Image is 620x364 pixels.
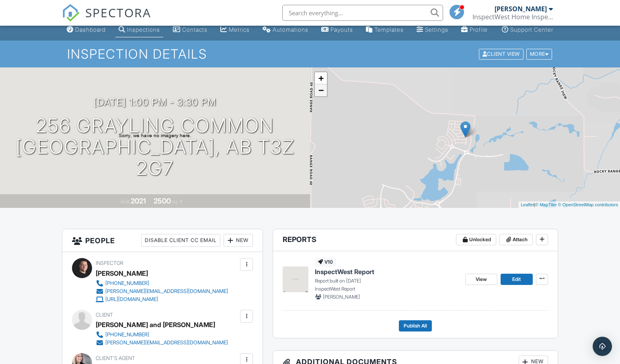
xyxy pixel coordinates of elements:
[105,340,228,346] div: [PERSON_NAME][EMAIL_ADDRESS][DOMAIN_NAME]
[96,331,228,339] a: [PHONE_NUMBER]
[96,267,148,279] div: [PERSON_NAME]
[67,47,553,61] h1: Inspection Details
[105,280,149,287] div: [PHONE_NUMBER]
[558,202,618,207] a: © OpenStreetMap contributors
[499,22,556,37] a: Support Center
[96,339,228,347] a: [PERSON_NAME][EMAIL_ADDRESS][DOMAIN_NAME]
[13,115,297,179] h1: 256 Grayling Common [GEOGRAPHIC_DATA], AB T3Z 2G7
[96,260,123,266] span: Inspector
[374,26,404,33] div: Templates
[105,288,228,295] div: [PERSON_NAME][EMAIL_ADDRESS][DOMAIN_NAME]
[115,22,163,37] a: Inspections
[96,279,228,287] a: [PHONE_NUMBER]
[472,13,553,21] div: InspectWest Home Inspection Ltd.
[521,202,534,207] a: Leaflet
[94,97,216,108] h3: [DATE] 1:00 pm - 3:30 pm
[121,199,129,205] span: Built
[62,4,80,22] img: The Best Home Inspection Software - Spectora
[96,287,228,295] a: [PERSON_NAME][EMAIL_ADDRESS][DOMAIN_NAME]
[273,26,308,33] div: Automations
[495,5,547,13] div: [PERSON_NAME]
[217,22,253,37] a: Metrics
[96,319,215,331] div: [PERSON_NAME] and [PERSON_NAME]
[85,4,151,21] span: SPECTORA
[224,234,253,247] div: New
[259,22,312,37] a: Automations (Basic)
[363,22,407,37] a: Templates
[282,5,443,21] input: Search everything...
[64,22,109,37] a: Dashboard
[519,201,620,208] div: |
[229,26,250,33] div: Metrics
[131,197,146,205] div: 2021
[526,49,552,59] div: More
[105,331,149,338] div: [PHONE_NUMBER]
[154,197,171,205] div: 2500
[96,295,228,303] a: [URL][DOMAIN_NAME]
[478,51,526,57] a: Client View
[458,22,491,37] a: Company Profile
[182,26,207,33] div: Contacts
[62,11,151,28] a: SPECTORA
[318,22,356,37] a: Payouts
[141,234,220,247] div: Disable Client CC Email
[510,26,553,33] div: Support Center
[470,26,488,33] div: Profile
[593,337,612,356] div: Open Intercom Messenger
[479,49,524,59] div: Client View
[62,229,263,252] h3: People
[413,22,452,37] a: Settings
[96,355,135,361] span: Client's Agent
[315,72,327,84] a: Zoom in
[331,26,353,33] div: Payouts
[96,312,113,318] span: Client
[105,296,158,303] div: [URL][DOMAIN_NAME]
[535,202,557,207] a: © MapTiler
[425,26,448,33] div: Settings
[172,199,183,205] span: sq. ft.
[170,22,211,37] a: Contacts
[315,84,327,96] a: Zoom out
